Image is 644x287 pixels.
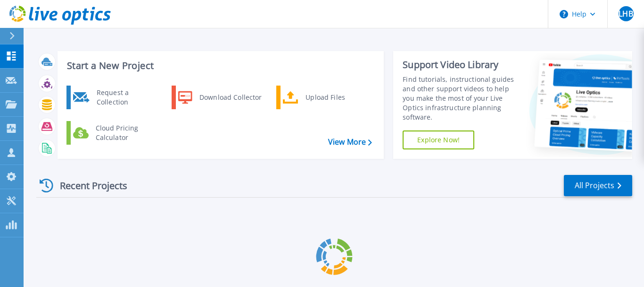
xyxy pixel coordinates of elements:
a: Upload Files [276,86,373,109]
div: Request a Collection [92,88,161,107]
a: Request a Collection [66,86,163,109]
a: Download Collector [172,86,268,109]
a: Cloud Pricing Calculator [66,121,163,145]
div: Download Collector [195,88,266,107]
div: Cloud Pricing Calculator [91,123,161,142]
a: All Projects [564,175,632,196]
div: Upload Files [301,88,371,107]
div: Recent Projects [36,174,140,197]
div: Support Video Library [403,59,521,71]
h3: Start a New Project [67,61,372,71]
span: LHB [619,10,633,17]
div: Find tutorials, instructional guides and other support videos to help you make the most of your L... [403,75,521,122]
a: View More [328,138,372,147]
a: Explore Now! [403,130,474,149]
